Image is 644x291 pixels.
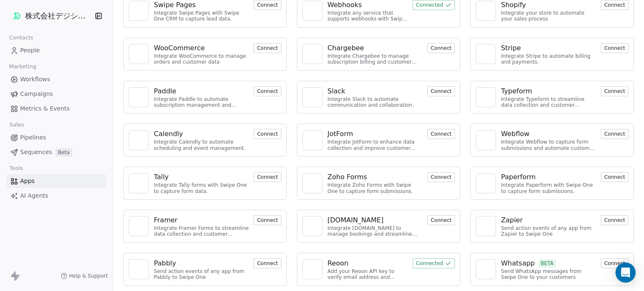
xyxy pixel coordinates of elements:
div: Add your Reoon API key to verify email address and reduce bounces [327,268,408,281]
div: Integrate [DOMAIN_NAME] to manage bookings and streamline scheduling. [327,225,422,237]
a: NA [302,1,322,21]
button: Connect [601,129,628,139]
span: Help & Support [69,273,108,279]
button: Connect [601,86,628,96]
button: Connect [254,215,281,225]
a: Connected [413,259,455,267]
img: NA [306,5,319,17]
img: NA [132,134,145,147]
span: Contacts [5,31,37,44]
img: NA [132,220,145,232]
div: Integrate Slack to automate communication and collaboration. [327,96,422,108]
a: Connect [427,87,455,95]
div: WooCommerce [154,43,205,53]
a: NA [129,259,149,279]
a: NA [476,216,496,236]
a: NA [129,130,149,150]
div: Paddle [154,86,176,96]
div: Pabbly [154,258,176,268]
a: Connect [601,259,628,267]
a: Help & Support [61,273,108,279]
a: Connect [254,1,281,9]
button: Connect [427,215,455,225]
a: Pipelines [7,131,106,144]
a: NA [476,1,496,21]
div: Integrate Zoho Forms with Swipe One to capture form submissions. [327,182,422,194]
a: People [7,44,106,57]
div: [DOMAIN_NAME] [327,215,384,225]
button: Connect [601,172,628,182]
span: BETA [538,259,556,268]
div: Paperform [501,172,536,182]
button: Connect [427,129,455,139]
a: Stripe [501,43,596,53]
div: Open Intercom Messenger [615,263,636,283]
div: Framer [154,215,177,225]
a: NA [476,259,496,279]
a: NA [476,44,496,64]
a: Campaigns [7,87,106,101]
span: AI Agents [20,191,48,200]
button: 株式会社デジシフト [10,9,89,23]
div: Integrate Webflow to capture form submissions and automate customer engagement. [501,139,596,151]
img: NA [306,91,319,103]
a: NA [302,259,322,279]
a: Connect [601,44,628,52]
a: AI Agents [7,189,106,203]
a: Connect [427,44,455,52]
a: NA [476,87,496,107]
div: Send WhatsApp messages from Swipe One to your customers [501,268,596,281]
div: Send action events of any app from Pabbly to Swipe One [154,268,249,281]
span: Beta [55,148,72,157]
button: Connect [254,86,281,96]
a: Connected [413,1,455,9]
div: Integrate Calendly to automate scheduling and event management. [154,139,249,151]
button: Connect [254,43,281,53]
a: Connect [427,173,455,181]
div: Whatsapp [501,258,535,268]
a: NA [129,1,149,21]
a: WhatsappBETA [501,258,596,268]
img: NA [480,220,492,232]
span: Pipelines [20,133,46,142]
div: Integrate JotForm to enhance data collection and improve customer engagement. [327,139,422,151]
div: Integrate Paddle to automate subscription management and customer engagement. [154,96,249,108]
a: Paddle [154,86,249,96]
a: Connect [254,259,281,267]
img: NA [480,263,492,276]
a: Zapier [501,215,596,225]
button: Connect [254,172,281,182]
div: JotForm [327,129,353,139]
a: Paperform [501,172,596,182]
img: NA [132,91,145,103]
button: Connect [601,258,628,268]
span: 株式会社デジシフト [25,10,92,21]
a: NA [129,216,149,236]
span: Marketing [5,60,40,73]
button: Connect [601,215,628,225]
a: Typeform [501,86,596,96]
a: Connect [427,216,455,224]
a: NA [129,44,149,64]
a: Connect [254,173,281,181]
button: Connect [254,258,281,268]
span: Metrics & Events [20,104,70,113]
img: NA [306,263,319,276]
div: Integrate Typeform to streamline data collection and customer engagement. [501,96,596,108]
div: Integrate WooCommerce to manage orders and customer data [154,53,249,65]
button: Connect [254,129,281,139]
span: Workflows [20,75,50,84]
a: NA [476,130,496,150]
span: People [20,46,40,55]
a: NA [302,87,322,107]
div: Zapier [501,215,523,225]
a: Webflow [501,129,596,139]
a: JotForm [327,129,422,139]
a: Connect [254,130,281,138]
div: Tally [154,172,169,182]
a: Zoho Forms [327,172,422,182]
img: NA [306,177,319,190]
div: Reoon [327,258,348,268]
span: Apps [20,177,35,185]
a: Connect [601,87,628,95]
